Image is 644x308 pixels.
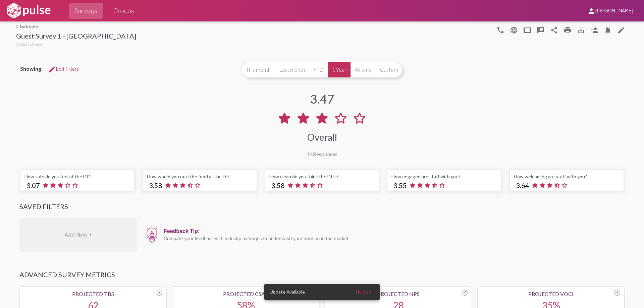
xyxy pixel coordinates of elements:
[269,174,375,179] div: How clean do you think the DI is?
[157,290,162,296] div: ?
[588,23,601,37] button: Person
[577,26,585,34] mat-icon: Download
[496,26,504,34] mat-icon: language
[176,291,315,297] div: Projected CSAT
[462,290,468,296] div: ?
[307,151,337,157] div: Responses
[550,26,558,34] mat-icon: Share
[48,66,79,72] span: Edit Filters
[113,5,134,17] span: Groups
[16,25,20,29] mat-icon: arrow_back_ios
[43,63,84,75] button: Edit FiltersEdit Filters
[516,181,529,189] span: 3.64
[617,26,625,34] mat-icon: language
[595,8,633,14] span: [PERSON_NAME]
[310,91,334,106] div: 3.47
[614,23,628,37] a: language
[590,26,598,34] mat-icon: Person
[514,174,620,179] div: How welcoming are staff with you?
[307,131,337,143] div: Overall
[563,26,572,34] mat-icon: print
[16,24,136,29] a: back to list
[5,2,52,19] img: white-logo.svg
[16,42,44,47] span: Calgary Drop-In
[582,4,639,17] button: [PERSON_NAME]
[69,3,103,19] a: Surveys
[391,174,497,179] div: How engaged are staff with you?
[351,62,376,78] button: All time
[74,5,97,17] span: Surveys
[271,181,285,189] span: 3.58
[523,26,531,34] mat-icon: tablet
[164,236,621,241] div: Compare your feedback with industry averages to understand your position in the market.
[309,62,328,78] button: YTD
[164,228,621,234] div: Feedback Tip:
[482,291,620,297] div: Projected VoCI
[270,289,305,295] span: Update Available
[561,23,574,37] a: print
[307,151,313,157] span: 14
[351,286,377,298] button: Reload
[24,291,162,297] div: Projected TBS
[149,181,162,189] span: 3.58
[275,62,309,78] button: Last month
[507,23,521,37] button: language
[19,218,137,252] div: Add New +
[547,23,561,37] button: Share
[574,23,588,37] button: Download
[26,181,40,189] span: 3.07
[376,62,402,78] button: Custom
[601,23,614,37] button: Bell
[537,26,545,34] mat-icon: speaker_notes
[494,23,507,37] button: language
[24,174,130,179] div: How safe do you feel at the DI?
[108,3,140,19] a: Groups
[147,174,253,179] div: How would you rate the food at the DI?
[241,62,275,78] button: This month
[20,65,43,72] span: Showing:
[48,65,56,73] mat-icon: Edit Filters
[393,181,407,189] span: 3.55
[329,291,468,297] div: Projected NPS
[328,62,351,78] button: 1 Year
[19,270,625,282] h3: Advanced Survey Metrics
[356,289,372,295] span: Reload
[534,23,547,37] button: speaker_notes
[587,7,595,15] mat-icon: person
[144,225,160,244] img: icon12.png
[604,26,612,34] mat-icon: Bell
[614,290,620,296] div: ?
[521,23,534,37] button: tablet
[510,26,518,34] mat-icon: language
[16,32,136,42] div: Guest Survey 1 - [GEOGRAPHIC_DATA]
[19,202,625,214] h3: Saved Filters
